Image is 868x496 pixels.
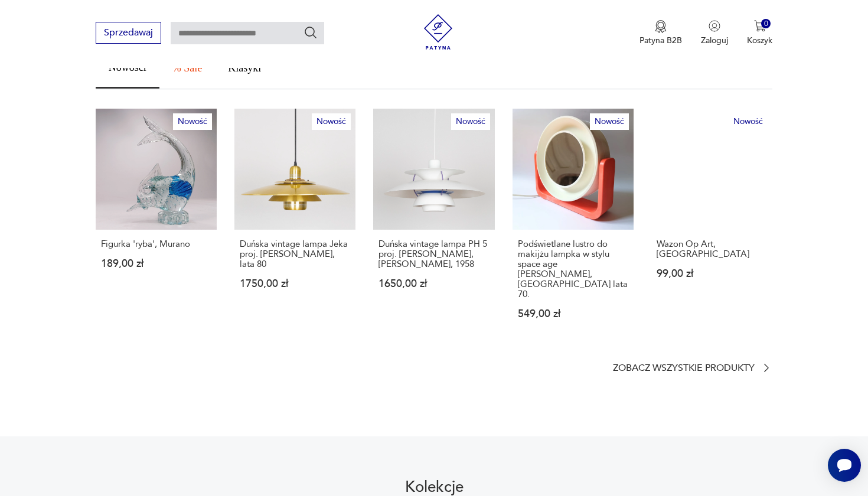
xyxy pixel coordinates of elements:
p: 549,00 zł [518,309,628,319]
p: Zobacz wszystkie produkty [613,364,755,372]
p: Koszyk [747,35,772,46]
a: NowośćPodświetlane lustro do makijżu lampka w stylu space age Allibert,Niemcy lata 70.Podświetlan... [513,109,634,342]
a: NowośćDuńska vintage lampa PH 5 proj. Poul Henningsen, Louis Poulsen, 1958Duńska vintage lampa PH... [373,109,494,342]
p: Wazon Op Art, [GEOGRAPHIC_DATA] [657,239,767,259]
p: Duńska vintage lampa PH 5 proj. [PERSON_NAME], [PERSON_NAME], 1958 [378,239,489,269]
a: Sprzedawaj [96,30,161,38]
p: Zaloguj [701,35,728,46]
button: 0Koszyk [747,20,772,46]
h2: Kolekcje [405,480,464,494]
p: 189,00 zł [101,259,211,269]
p: Patyna B2B [639,35,682,46]
img: Ikona medalu [655,20,667,33]
p: 1650,00 zł [378,279,489,289]
a: NowośćFigurka 'ryba', MuranoFigurka 'ryba', Murano189,00 zł [96,109,217,342]
button: Patyna B2B [639,20,682,46]
p: Podświetlane lustro do makijżu lampka w stylu space age [PERSON_NAME],[GEOGRAPHIC_DATA] lata 70. [518,239,628,299]
img: Ikonka użytkownika [709,20,720,32]
p: 99,00 zł [657,269,767,279]
span: Nowości [109,62,146,73]
a: Zobacz wszystkie produkty [613,362,772,374]
img: Patyna - sklep z meblami i dekoracjami vintage [420,14,456,50]
a: Ikona medaluPatyna B2B [639,20,682,46]
button: Zaloguj [701,20,728,46]
iframe: Smartsupp widget button [828,449,861,482]
img: Ikona koszyka [754,20,766,32]
button: Szukaj [304,25,318,40]
span: Klasyki [228,63,261,73]
p: Duńska vintage lampa Jeka proj. [PERSON_NAME], lata 80 [240,239,350,269]
a: NowośćDuńska vintage lampa Jeka proj. Kurt Wiborg, lata 80Duńska vintage lampa Jeka proj. [PERSON... [234,109,355,342]
span: % Sale [172,63,202,73]
div: 0 [761,19,771,29]
p: Figurka 'ryba', Murano [101,239,211,249]
a: NowośćWazon Op Art, WallendorfWazon Op Art, [GEOGRAPHIC_DATA]99,00 zł [651,109,772,342]
p: 1750,00 zł [240,279,350,289]
button: Sprzedawaj [96,22,161,44]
